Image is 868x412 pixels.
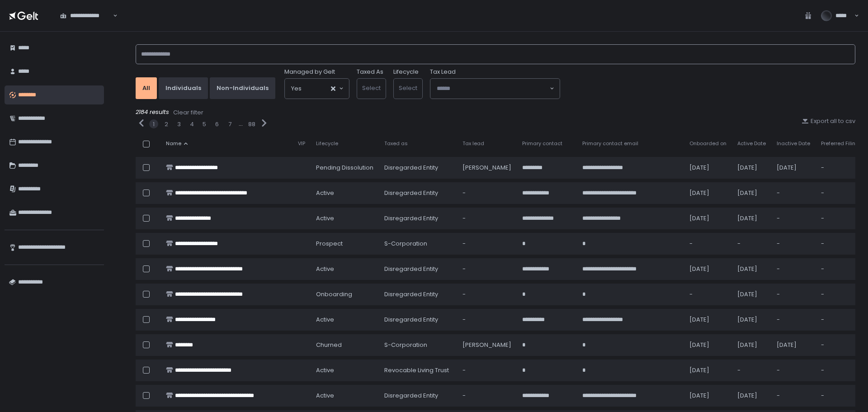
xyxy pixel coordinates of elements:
[291,84,302,93] span: Yes
[203,120,206,128] button: 5
[384,366,452,374] div: Revocable Living Trust
[462,214,511,223] div: -
[384,140,408,147] span: Taxed as
[316,341,342,349] span: churned
[689,316,726,324] div: [DATE]
[384,392,452,400] div: Disregarded Entity
[166,140,181,147] span: Name
[393,68,419,76] label: Lifecycle
[215,120,219,128] button: 6
[821,290,859,298] div: -
[689,392,726,400] div: [DATE]
[302,84,330,93] input: Search for option
[689,140,726,147] span: Onboarded on
[737,214,766,223] div: [DATE]
[737,189,766,197] div: [DATE]
[165,120,168,128] button: 2
[522,140,562,147] span: Primary contact
[384,189,452,197] div: Disregarded Entity
[737,392,766,400] div: [DATE]
[462,164,511,172] div: [PERSON_NAME]
[142,84,150,92] div: All
[316,290,352,298] span: onboarding
[689,240,726,248] div: -
[316,392,334,400] span: active
[821,366,859,374] div: -
[777,341,810,349] div: [DATE]
[462,240,511,248] div: -
[316,265,334,273] span: active
[777,240,810,248] div: -
[777,316,810,324] div: -
[689,341,726,349] div: [DATE]
[316,240,343,248] span: prospect
[357,68,383,76] label: Taxed As
[689,366,726,374] div: [DATE]
[159,77,208,99] button: Individuals
[298,140,305,147] span: VIP
[248,120,255,128] button: 88
[316,366,334,374] span: active
[362,84,381,92] span: Select
[136,77,157,99] button: All
[777,366,810,374] div: -
[821,265,859,273] div: -
[331,86,335,91] button: Clear Selected
[384,240,452,248] div: S-Corporation
[173,109,203,117] div: Clear filter
[821,189,859,197] div: -
[284,68,335,76] span: Managed by Gelt
[737,366,766,374] div: -
[737,290,766,298] div: [DATE]
[384,290,452,298] div: Disregarded Entity
[737,164,766,172] div: [DATE]
[462,290,511,298] div: -
[689,265,726,273] div: [DATE]
[821,140,859,147] span: Preferred Filing
[384,214,452,223] div: Disregarded Entity
[737,341,766,349] div: [DATE]
[582,140,638,147] span: Primary contact email
[399,84,417,92] span: Select
[689,164,726,172] div: [DATE]
[430,68,456,76] span: Tax Lead
[777,392,810,400] div: -
[689,290,726,298] div: -
[737,140,766,147] span: Active Date
[190,120,194,128] button: 4
[462,140,484,147] span: Tax lead
[316,189,334,197] span: active
[384,341,452,349] div: S-Corporation
[462,316,511,324] div: -
[316,214,334,223] span: active
[112,11,112,20] input: Search for option
[316,140,338,147] span: Lifecycle
[285,79,349,99] div: Search for option
[136,108,855,117] div: 2184 results
[689,189,726,197] div: [DATE]
[462,366,511,374] div: -
[777,189,810,197] div: -
[437,84,549,93] input: Search for option
[462,265,511,273] div: -
[153,120,155,128] button: 1
[384,265,452,273] div: Disregarded Entity
[177,120,181,128] button: 3
[462,392,511,400] div: -
[316,316,334,324] span: active
[384,316,452,324] div: Disregarded Entity
[821,214,859,223] div: -
[217,84,269,92] div: Non-Individuals
[737,240,766,248] div: -
[821,164,859,172] div: -
[777,214,810,223] div: -
[777,140,810,147] span: Inactive Date
[173,108,204,117] button: Clear filter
